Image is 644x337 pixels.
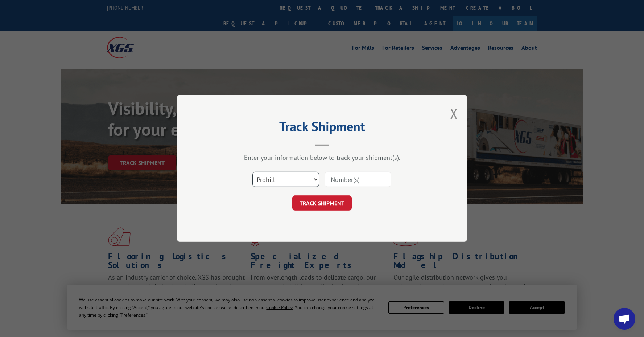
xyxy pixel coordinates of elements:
button: Close modal [450,104,458,123]
div: Open chat [614,308,635,330]
div: Enter your information below to track your shipment(s). [213,154,431,162]
h2: Track Shipment [213,121,431,135]
input: Number(s) [325,172,391,187]
button: TRACK SHIPMENT [292,196,352,211]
